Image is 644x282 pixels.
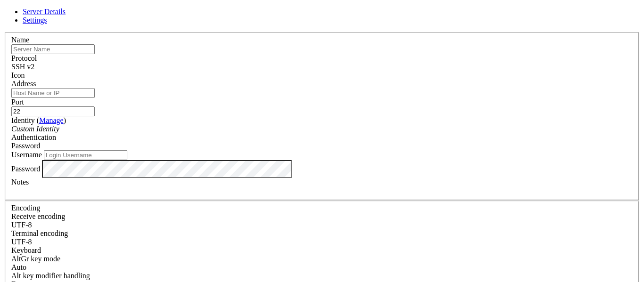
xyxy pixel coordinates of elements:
[11,151,42,159] label: Username
[11,255,60,263] label: Set the expected encoding for data received from the host. If the encodings do not match, visual ...
[11,71,25,79] label: Icon
[11,44,95,54] input: Server Name
[11,133,56,141] label: Authentication
[11,238,633,246] div: UTF-8
[11,221,633,229] div: UTF-8
[44,150,127,160] input: Login Username
[11,212,65,220] label: Set the expected encoding for data received from the host. If the encodings do not match, visual ...
[11,229,68,237] label: The default terminal encoding. ISO-2022 enables character map translations (like graphics maps). ...
[11,80,36,88] label: Address
[11,221,32,229] span: UTF-8
[11,164,40,172] label: Password
[11,54,37,62] label: Protocol
[11,204,40,212] label: Encoding
[11,263,26,271] span: Auto
[11,178,29,186] label: Notes
[11,36,29,44] label: Name
[11,142,633,150] div: Password
[11,98,24,106] label: Port
[39,116,64,124] a: Manage
[11,263,633,272] div: Auto
[11,125,59,133] i: Custom Identity
[37,116,66,124] span: ( )
[11,125,633,133] div: Custom Identity
[23,16,47,24] a: Settings
[11,63,34,71] span: SSH v2
[11,106,95,116] input: Port Number
[11,246,41,254] label: Keyboard
[23,8,66,16] a: Server Details
[11,88,95,98] input: Host Name or IP
[11,238,32,246] span: UTF-8
[11,142,40,150] span: Password
[11,272,90,280] label: Controls how the Alt key is handled. Escape: Send an ESC prefix. 8-Bit: Add 128 to the typed char...
[11,116,66,124] label: Identity
[11,63,633,71] div: SSH v2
